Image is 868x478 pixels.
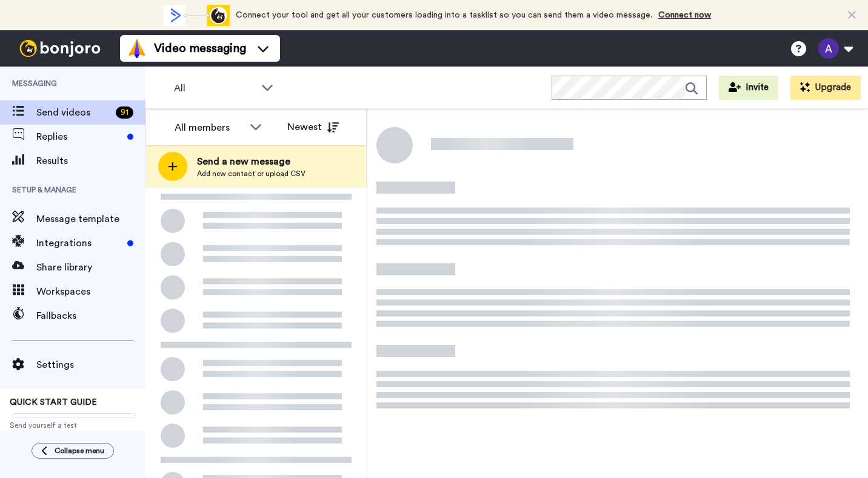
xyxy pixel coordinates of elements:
[790,76,861,100] button: Upgrade
[10,421,136,430] span: Send yourself a test
[163,5,230,26] div: animation
[175,120,244,135] div: All members
[36,260,145,275] span: Share library
[197,169,305,178] span: Add new contact or upload CSV
[236,11,652,19] span: Connect your tool and get all your customers loading into a tasklist so you can send them a video...
[658,11,711,19] a: Connect now
[32,443,114,459] button: Collapse menu
[36,154,145,168] span: Results
[10,398,97,407] span: QUICK START GUIDE
[15,40,105,57] img: bj-logo-header-white.svg
[36,236,122,250] span: Integrations
[36,284,145,299] span: Workspaces
[36,309,145,323] span: Fallbacks
[719,76,778,100] button: Invite
[127,39,147,58] img: vm-color.svg
[154,40,246,57] span: Video messaging
[55,446,104,456] span: Collapse menu
[36,129,122,144] span: Replies
[174,81,255,96] span: All
[278,115,348,139] button: Newest
[197,154,305,169] span: Send a new message
[116,106,133,119] div: 91
[36,105,111,120] span: Send videos
[36,358,145,372] span: Settings
[36,212,145,226] span: Message template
